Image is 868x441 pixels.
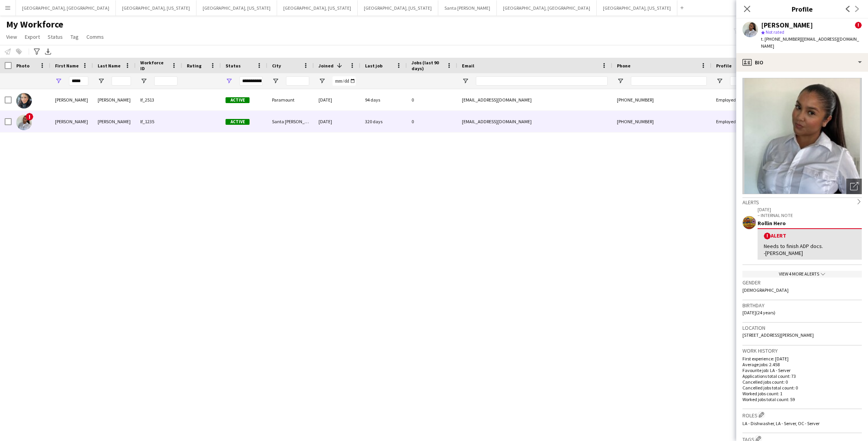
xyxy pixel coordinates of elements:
[267,111,314,132] div: Santa [PERSON_NAME]
[742,279,862,286] h3: Gender
[407,89,457,110] div: 0
[742,385,862,391] p: Cancelled jobs total count: 0
[26,113,33,121] span: !
[764,243,856,257] div: Needs to finish ADP docs. -[PERSON_NAME]
[71,33,79,40] span: Tag
[67,32,82,42] a: Tag
[286,76,309,86] input: City Filter Input
[277,0,358,16] button: [GEOGRAPHIC_DATA], [US_STATE]
[407,111,457,132] div: 0
[69,76,88,86] input: First Name Filter Input
[154,76,177,86] input: Workforce ID Filter Input
[319,78,325,84] button: Open Filter Menu
[358,0,438,16] button: [GEOGRAPHIC_DATA], [US_STATE]
[50,111,93,132] div: [PERSON_NAME]
[742,310,775,315] span: [DATE] (24 years)
[462,78,469,84] button: Open Filter Menu
[93,111,136,132] div: [PERSON_NAME]
[438,0,497,16] button: Santa [PERSON_NAME]
[846,179,862,194] div: Open photos pop-in
[761,36,801,42] span: t. [PHONE_NUMBER]
[93,89,136,110] div: [PERSON_NAME]
[25,33,40,40] span: Export
[736,4,868,14] h3: Profile
[140,60,168,71] span: Workforce ID
[16,115,32,130] img: Luisa Perez
[742,324,862,331] h3: Location
[319,63,334,69] span: Joined
[83,32,107,42] a: Comms
[736,53,868,72] div: Bio
[766,29,784,35] span: Not rated
[742,373,862,379] p: Applications total count: 73
[457,111,612,132] div: [EMAIL_ADDRESS][DOMAIN_NAME]
[136,111,182,132] div: lf_1235
[226,63,241,69] span: Status
[742,411,862,419] h3: Roles
[742,391,862,396] p: Worked jobs count: 1
[112,76,131,86] input: Last Name Filter Input
[497,0,597,16] button: [GEOGRAPHIC_DATA], [GEOGRAPHIC_DATA]
[98,78,105,84] button: Open Filter Menu
[45,32,66,42] a: Status
[764,233,771,239] span: !
[742,332,814,338] span: [STREET_ADDRESS][PERSON_NAME]
[43,47,53,56] app-action-btn: Export XLSX
[136,89,182,110] div: lf_2513
[196,0,277,16] button: [GEOGRAPHIC_DATA], [US_STATE]
[314,89,360,110] div: [DATE]
[272,63,281,69] span: City
[742,379,862,385] p: Cancelled jobs count: 0
[730,76,756,86] input: Profile Filter Input
[272,78,279,84] button: Open Filter Menu
[711,111,761,132] div: Employed Crew
[742,287,789,293] span: [DEMOGRAPHIC_DATA]
[617,78,624,84] button: Open Filter Menu
[16,0,116,16] button: [GEOGRAPHIC_DATA], [GEOGRAPHIC_DATA]
[761,22,813,29] div: [PERSON_NAME]
[462,63,474,69] span: Email
[716,78,723,84] button: Open Filter Menu
[612,89,711,110] div: [PHONE_NUMBER]
[86,33,104,40] span: Comms
[612,111,711,132] div: [PHONE_NUMBER]
[761,36,859,49] span: | [EMAIL_ADDRESS][DOMAIN_NAME]
[55,78,62,84] button: Open Filter Menu
[742,271,862,277] div: View 4 more alerts
[116,0,196,16] button: [GEOGRAPHIC_DATA], [US_STATE]
[631,76,707,86] input: Phone Filter Input
[16,93,32,109] img: Luisa Hernandez
[50,89,93,110] div: [PERSON_NAME]
[742,420,820,426] span: LA - Dishwasher, LA - Server, OC - Server
[597,0,677,16] button: [GEOGRAPHIC_DATA], [US_STATE]
[742,362,862,367] p: Average jobs: 2.458
[716,63,732,69] span: Profile
[457,89,612,110] div: [EMAIL_ADDRESS][DOMAIN_NAME]
[617,63,630,69] span: Phone
[226,97,250,103] span: Active
[140,78,147,84] button: Open Filter Menu
[55,63,79,69] span: First Name
[742,396,862,402] p: Worked jobs total count: 59
[742,302,862,309] h3: Birthday
[16,63,29,69] span: Photo
[332,76,356,86] input: Joined Filter Input
[32,47,41,56] app-action-btn: Advanced filters
[742,347,862,354] h3: Work history
[48,33,63,40] span: Status
[3,32,20,42] a: View
[412,60,443,71] span: Jobs (last 90 days)
[226,78,232,84] button: Open Filter Menu
[742,197,862,206] div: Alerts
[855,22,862,29] span: !
[22,32,43,42] a: Export
[742,78,862,194] img: Crew avatar or photo
[758,220,862,227] div: Rollin Hero
[98,63,121,69] span: Last Name
[360,111,407,132] div: 320 days
[267,89,314,110] div: Paramount
[365,63,382,69] span: Last job
[742,356,862,362] p: First experience: [DATE]
[314,111,360,132] div: [DATE]
[187,63,201,69] span: Rating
